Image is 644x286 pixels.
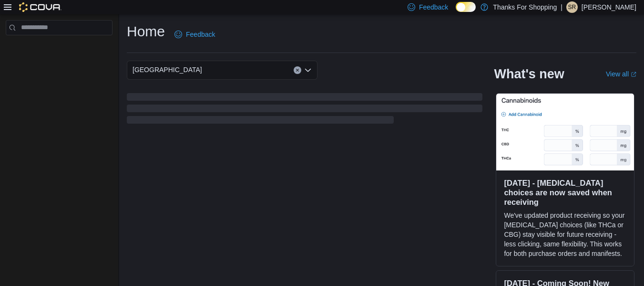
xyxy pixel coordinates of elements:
h3: [DATE] - [MEDICAL_DATA] choices are now saved when receiving [504,178,626,207]
span: Feedback [186,30,215,39]
a: Feedback [171,25,219,44]
span: Dark Mode [456,12,456,12]
h2: What's new [494,66,564,82]
img: Cova [19,2,61,12]
p: We've updated product receiving so your [MEDICAL_DATA] choices (like THCa or CBG) stay visible fo... [504,211,626,258]
div: Sam Richenberger [566,1,578,13]
span: Loading [127,95,482,126]
p: [PERSON_NAME] [582,1,636,13]
p: Thanks For Shopping [493,1,557,13]
input: Dark Mode [456,2,476,12]
h1: Home [127,22,165,41]
svg: External link [631,72,636,77]
button: Clear input [294,66,301,74]
span: Feedback [419,2,448,12]
span: SR [568,1,576,13]
a: View allExternal link [606,70,636,78]
nav: Complex example [6,37,112,60]
button: Open list of options [304,66,312,74]
span: [GEOGRAPHIC_DATA] [133,64,202,75]
p: | [561,1,562,13]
